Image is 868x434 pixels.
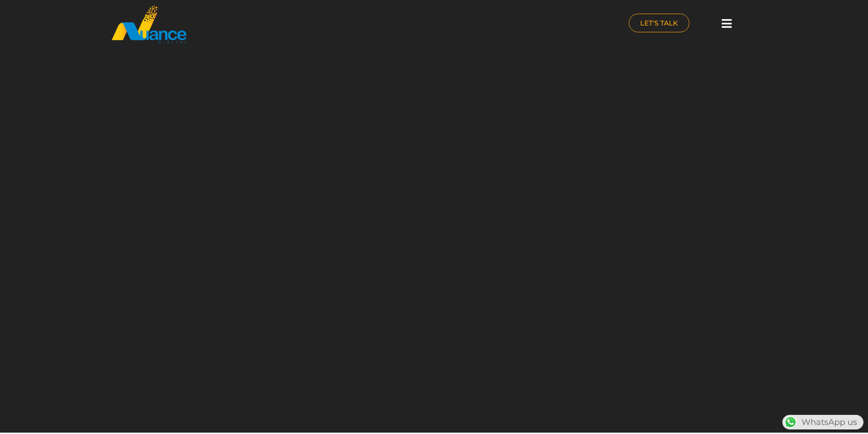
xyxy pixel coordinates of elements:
[111,5,430,44] a: nuance-qatar_logo
[782,415,863,429] div: WhatsApp us
[111,5,187,44] img: nuance-qatar_logo
[640,20,678,26] span: LET'S TALK
[782,417,863,427] a: WhatsAppWhatsApp us
[783,415,798,429] img: WhatsApp
[629,14,689,32] a: LET'S TALK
